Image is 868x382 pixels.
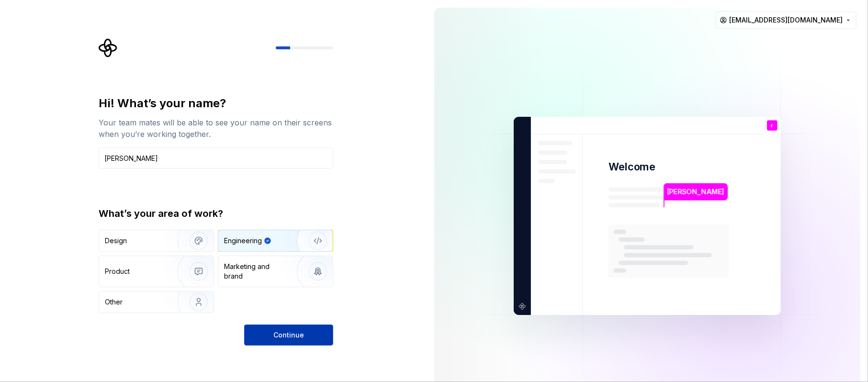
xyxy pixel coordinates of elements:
[99,147,333,169] input: Han Solo
[224,262,289,281] div: Marketing and brand
[273,330,304,340] span: Continue
[715,11,857,29] button: [EMAIL_ADDRESS][DOMAIN_NAME]
[771,123,773,128] p: r
[105,236,127,246] div: Design
[99,117,333,140] div: Your team mates will be able to see your name on their screens when you’re working together.
[99,38,118,57] svg: Supernova Logo
[99,96,333,111] div: Hi! What’s your name?
[609,160,655,174] p: Welcome
[224,236,262,246] div: Engineering
[244,325,333,346] button: Continue
[729,15,843,25] span: [EMAIL_ADDRESS][DOMAIN_NAME]
[667,187,724,197] p: [PERSON_NAME]
[99,207,333,220] div: What’s your area of work?
[105,267,130,276] div: Product
[105,297,123,307] div: Other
